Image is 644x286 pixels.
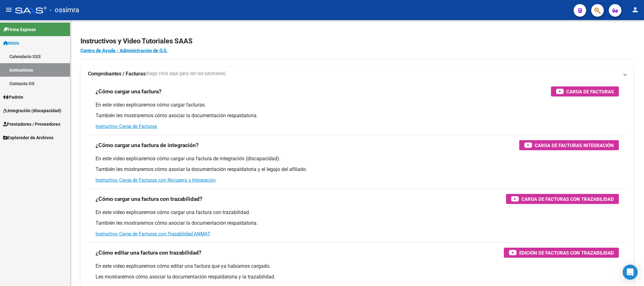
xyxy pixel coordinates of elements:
[80,35,634,47] h2: Instructivos y Video Tutoriales SAAS
[96,112,619,119] p: También les mostraremos cómo asociar la documentación respaldatoria.
[3,134,53,141] span: Explorador de Archivos
[80,48,168,53] a: Centro de Ayuda - Administración de O.S.
[96,102,619,108] p: En este video explicaremos cómo cargar facturas.
[566,88,614,96] span: Carga de Facturas
[551,86,619,96] button: Carga de Facturas
[96,263,619,270] p: En este video explicaremos cómo editar una factura que ya habíamos cargado.
[519,140,619,150] button: Carga de Facturas Integración
[3,40,19,47] span: Inicio
[5,6,13,14] mat-icon: menu
[88,70,146,77] strong: Comprobantes / Facturas
[96,124,157,129] a: Instructivo Carga de Facturas
[96,155,619,162] p: En este video explicaremos cómo cargar una factura de integración (discapacidad).
[96,209,619,216] p: En este video explicaremos cómo cargar una factura con trazabilidad.
[96,195,202,203] h3: ¿Cómo cargar una factura con trazabilidad?
[519,249,614,257] span: Edición de Facturas con Trazabilidad
[80,66,634,81] mat-expansion-panel-header: Comprobantes / Facturas(haga click aquí para ver los tutoriales)
[96,87,162,96] h3: ¿Cómo cargar una factura?
[3,121,60,128] span: Prestadores / Proveedores
[96,248,201,257] h3: ¿Cómo editar una factura con trazabilidad?
[631,6,639,14] mat-icon: person
[3,107,61,114] span: Integración (discapacidad)
[96,141,199,150] h3: ¿Cómo cargar una factura de integración?
[521,195,614,203] span: Carga de Facturas con Trazabilidad
[50,3,79,17] span: - ossimra
[504,248,619,258] button: Edición de Facturas con Trazabilidad
[96,231,210,237] a: Instructivo Carga de Facturas con Trazabilidad ANMAT
[623,265,638,280] div: Open Intercom Messenger
[506,194,619,204] button: Carga de Facturas con Trazabilidad
[96,273,619,280] p: Les mostraremos cómo asociar la documentación respaldatoria y la trazabilidad.
[96,220,619,227] p: También les mostraremos cómo asociar la documentación respaldatoria.
[96,177,216,183] a: Instructivo Carga de Facturas con Recupero x Integración
[96,166,619,173] p: También les mostraremos cómo asociar la documentación respaldatoria y el legajo del afiliado.
[3,26,36,33] span: Firma Express
[3,94,23,101] span: Padrón
[146,70,226,77] span: (haga click aquí para ver los tutoriales)
[535,141,614,149] span: Carga de Facturas Integración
